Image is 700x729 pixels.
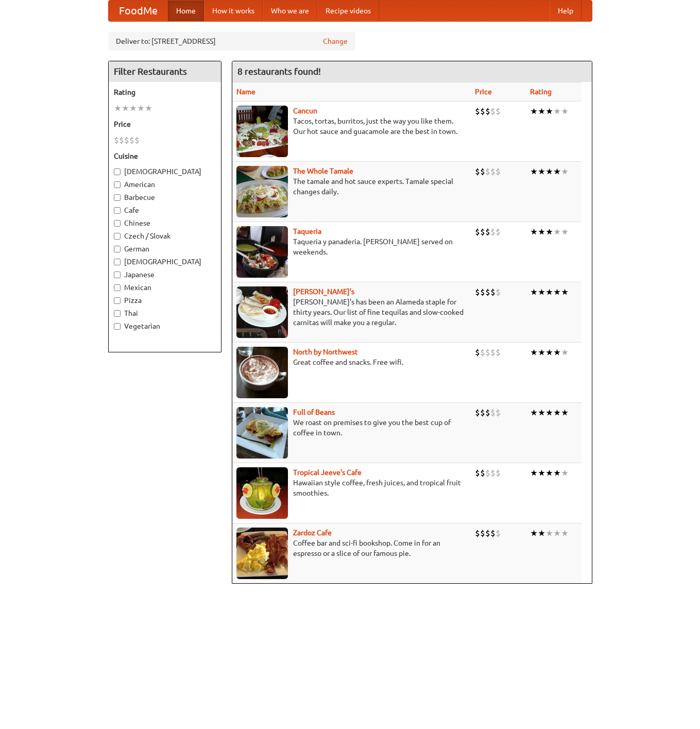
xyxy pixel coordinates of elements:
[550,1,582,21] a: Help
[530,166,538,177] li: ★
[545,166,553,177] li: ★
[485,166,490,177] li: $
[114,220,121,227] input: Chinese
[293,167,353,175] a: The Whole Tamale
[475,407,480,418] li: $
[293,287,354,296] a: [PERSON_NAME]'s
[114,272,121,278] input: Japanese
[114,269,216,280] label: Japanese
[236,347,288,398] img: north.jpg
[114,179,216,190] label: American
[236,528,288,579] img: zardoz.jpg
[538,347,545,358] li: ★
[114,119,216,129] h5: Price
[490,467,496,479] li: $
[114,194,121,201] input: Barbecue
[109,61,221,82] h4: Filter Restaurants
[114,207,121,214] input: Cafe
[293,529,332,537] a: Zardoz Cafe
[553,226,561,238] li: ★
[485,226,490,238] li: $
[496,407,501,418] li: $
[490,407,496,418] li: $
[263,1,317,21] a: Who we are
[236,467,288,519] img: jeeves.jpg
[490,106,496,117] li: $
[108,32,355,50] div: Deliver to: [STREET_ADDRESS]
[545,467,553,479] li: ★
[236,417,467,438] p: We roast on premises to give you the best cup of coffee in town.
[236,88,255,96] a: Name
[496,106,501,117] li: $
[114,282,216,293] label: Mexican
[480,286,485,298] li: $
[236,166,288,217] img: wholetamale.jpg
[553,407,561,418] li: ★
[475,106,480,117] li: $
[168,1,204,21] a: Home
[538,528,545,539] li: ★
[122,103,129,114] li: ★
[545,226,553,238] li: ★
[114,233,121,240] input: Czech / Slovak
[553,347,561,358] li: ★
[119,134,124,146] li: $
[496,286,501,298] li: $
[236,297,467,328] p: [PERSON_NAME]'s has been an Alameda staple for thirty years. Our list of fine tequilas and slow-c...
[561,347,569,358] li: ★
[293,107,317,115] b: Cancun
[530,528,538,539] li: ★
[553,467,561,479] li: ★
[114,308,216,318] label: Thai
[293,227,321,235] a: Taqueria
[480,166,485,177] li: $
[561,166,569,177] li: ★
[496,347,501,358] li: $
[293,408,335,416] a: Full of Beans
[545,407,553,418] li: ★
[485,106,490,117] li: $
[114,166,216,177] label: [DEMOGRAPHIC_DATA]
[496,166,501,177] li: $
[236,538,467,558] p: Coffee bar and sci-fi bookshop. Come in for an espresso or a slice of our famous pie.
[236,106,288,157] img: cancun.jpg
[475,166,480,177] li: $
[137,103,145,114] li: ★
[114,284,121,291] input: Mexican
[485,467,490,479] li: $
[293,468,362,477] a: Tropical Jeeve's Cafe
[490,226,496,238] li: $
[114,244,216,254] label: German
[475,347,480,358] li: $
[480,528,485,539] li: $
[480,347,485,358] li: $
[496,528,501,539] li: $
[553,286,561,298] li: ★
[323,36,348,46] a: Change
[496,467,501,479] li: $
[114,310,121,317] input: Thai
[561,226,569,238] li: ★
[490,166,496,177] li: $
[530,286,538,298] li: ★
[561,106,569,117] li: ★
[490,347,496,358] li: $
[114,218,216,228] label: Chinese
[114,297,121,304] input: Pizza
[485,286,490,298] li: $
[480,467,485,479] li: $
[538,467,545,479] li: ★
[236,116,467,137] p: Tacos, tortas, burritos, just the way you like them. Our hot sauce and guacamole are the best in ...
[114,168,121,175] input: [DEMOGRAPHIC_DATA]
[480,407,485,418] li: $
[538,166,545,177] li: ★
[114,181,121,188] input: American
[236,226,288,278] img: taqueria.jpg
[475,88,492,96] a: Price
[561,286,569,298] li: ★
